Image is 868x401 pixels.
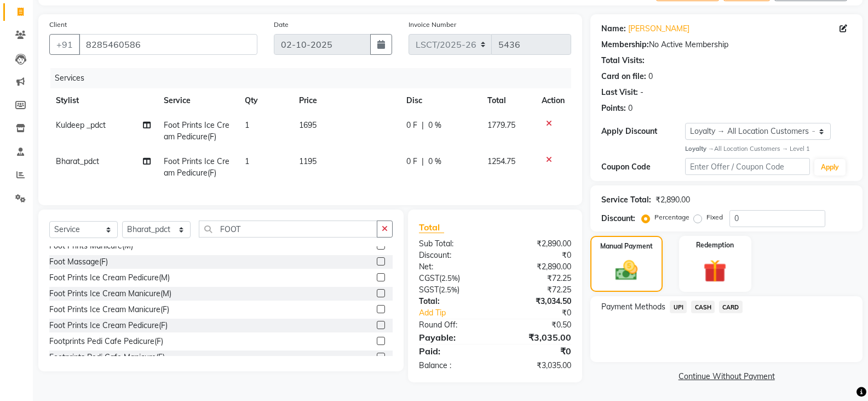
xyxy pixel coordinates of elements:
img: _cash.svg [608,258,645,284]
div: Membership: [601,39,649,50]
span: 1195 [299,156,317,166]
span: Payment Methods [601,301,665,313]
div: ( ) [411,284,495,296]
span: | [422,120,424,131]
div: Net: [411,261,495,273]
button: Apply [814,159,846,176]
span: CGST [419,273,439,283]
div: Payable: [411,331,495,344]
div: Apply Discount [601,126,685,137]
th: Qty [238,88,292,113]
div: ₹0 [495,344,579,358]
img: _gift.svg [696,257,734,286]
label: Redemption [696,240,734,250]
div: Discount: [601,213,635,224]
span: 2.5% [441,274,458,283]
th: Action [535,88,571,113]
a: [PERSON_NAME] [628,23,689,35]
th: Service [157,88,238,113]
div: ₹2,890.00 [495,238,579,250]
div: Coupon Code [601,161,685,173]
div: Foot Prints Ice Cream Manicure(F) [49,304,169,315]
div: Last Visit: [601,87,638,98]
th: Stylist [49,88,157,113]
span: Bharat_pdct [56,156,99,166]
label: Manual Payment [600,241,653,251]
div: Footprints Pedi Cafe Manicure(F) [49,352,165,363]
span: 2.5% [441,285,457,294]
span: 1695 [299,120,317,130]
div: Paid: [411,344,495,358]
div: All Location Customers → Level 1 [685,144,852,154]
label: Date [274,20,289,30]
div: ₹72.25 [495,284,579,296]
div: Sub Total: [411,238,495,250]
div: ₹3,035.00 [495,360,579,371]
div: Service Total: [601,194,651,206]
span: 0 % [428,120,441,131]
div: ₹0 [495,250,579,261]
input: Search or Scan [199,221,377,238]
strong: Loyalty → [685,145,714,153]
div: 0 [648,71,653,82]
div: ₹2,890.00 [495,261,579,273]
th: Price [292,88,400,113]
span: CASH [691,301,715,313]
a: Continue Without Payment [593,371,860,382]
button: +91 [49,34,80,55]
input: Enter Offer / Coupon Code [685,158,810,175]
div: ₹0 [509,307,579,319]
div: ₹72.25 [495,273,579,284]
label: Percentage [654,212,689,222]
label: Fixed [706,212,723,222]
span: Foot Prints Ice Cream Pedicure(F) [164,156,229,178]
span: 1 [245,120,249,130]
span: 0 F [406,120,417,131]
div: Foot Prints Manicure(M) [49,240,133,252]
a: Add Tip [411,307,509,319]
div: ₹2,890.00 [656,194,690,206]
div: Discount: [411,250,495,261]
th: Total [481,88,535,113]
th: Disc [400,88,481,113]
div: Total: [411,296,495,307]
div: 0 [628,103,633,114]
span: CARD [719,301,743,313]
span: 0 % [428,156,441,167]
div: - [640,87,643,98]
div: ₹0.50 [495,319,579,331]
div: Foot Prints Ice Cream Pedicure(F) [49,320,168,331]
div: ₹3,034.50 [495,296,579,307]
div: ₹3,035.00 [495,331,579,344]
span: 1254.75 [487,156,515,166]
span: | [422,156,424,167]
div: Footprints Pedi Cafe Pedicure(F) [49,336,163,347]
div: Points: [601,103,626,114]
span: 0 F [406,156,417,167]
input: Search by Name/Mobile/Email/Code [79,34,257,55]
span: 1 [245,156,249,166]
span: UPI [670,301,687,313]
div: Card on file: [601,71,646,82]
label: Invoice Number [409,20,456,30]
div: Name: [601,23,626,35]
div: Foot Prints Ice Cream Manicure(M) [49,288,171,300]
div: Total Visits: [601,55,645,66]
label: Client [49,20,67,30]
div: Foot Prints Ice Cream Pedicure(M) [49,272,170,284]
div: No Active Membership [601,39,852,50]
div: Services [50,68,579,88]
span: 1779.75 [487,120,515,130]
div: Balance : [411,360,495,371]
span: SGST [419,285,439,295]
div: Round Off: [411,319,495,331]
span: Foot Prints Ice Cream Pedicure(F) [164,120,229,142]
div: Foot Massage(F) [49,256,108,268]
span: Kuldeep _pdct [56,120,106,130]
span: Total [419,222,444,233]
div: ( ) [411,273,495,284]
